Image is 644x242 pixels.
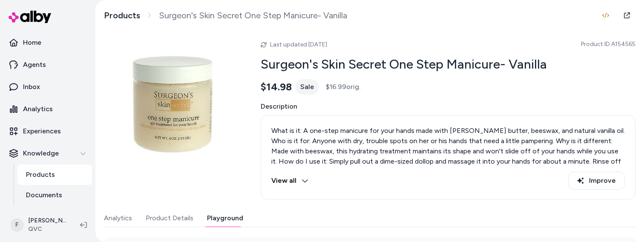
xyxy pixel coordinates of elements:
[28,216,66,225] p: [PERSON_NAME]
[104,210,132,227] button: Analytics
[261,56,635,72] h2: Surgeon's Skin Secret One Step Manicure- Vanilla
[10,218,24,232] span: F
[23,60,46,70] p: Agents
[146,210,193,227] button: Product Details
[3,77,92,97] a: Inbox
[5,211,73,239] button: F[PERSON_NAME]QVC
[23,148,59,158] p: Knowledge
[3,143,92,164] button: Knowledge
[271,126,625,187] p: What is it: A one-step manicure for your hands made with [PERSON_NAME] butter, beeswax, and natur...
[17,185,92,205] a: Documents
[295,79,319,95] div: Sale
[26,170,55,180] p: Products
[23,104,53,114] p: Analytics
[104,34,240,170] img: a154565.001
[326,82,360,92] span: $16.99 orig.
[17,164,92,185] a: Products
[104,10,347,21] nav: breadcrumb
[568,172,625,190] button: Improve
[9,11,51,23] img: alby Logo
[159,10,347,21] span: Surgeon's Skin Secret One Step Manicure- Vanilla
[3,32,92,53] a: Home
[23,82,40,92] p: Inbox
[581,40,635,49] span: Product ID: A154565
[23,37,41,48] p: Home
[26,190,62,200] p: Documents
[23,126,61,136] p: Experiences
[270,41,327,48] span: Last updated [DATE]
[3,99,92,119] a: Analytics
[261,101,635,112] span: Description
[104,10,140,21] a: Products
[261,81,292,93] span: $14.98
[3,121,92,141] a: Experiences
[207,210,243,227] button: Playground
[3,55,92,75] a: Agents
[271,172,308,190] button: View all
[28,225,66,233] span: QVC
